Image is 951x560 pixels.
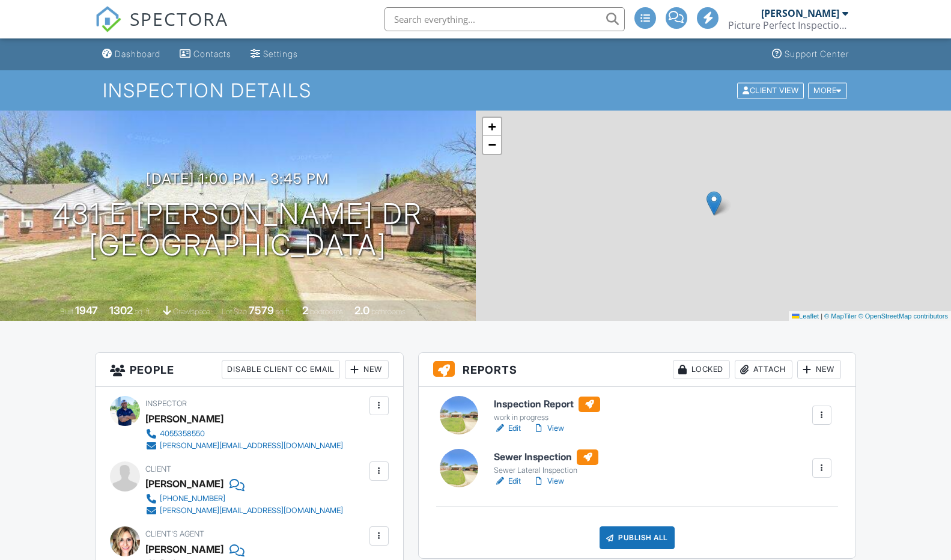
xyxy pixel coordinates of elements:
h6: Sewer Inspection [494,449,598,465]
div: 1947 [75,304,98,317]
div: [PERSON_NAME][EMAIL_ADDRESS][DOMAIN_NAME] [160,441,343,451]
span: crawlspace [173,307,210,316]
div: Disable Client CC Email [222,360,340,379]
div: [PERSON_NAME] [145,475,223,493]
img: The Best Home Inspection Software - Spectora [95,6,121,32]
div: Attach [735,360,792,379]
a: SPECTORA [95,16,228,41]
h3: People [96,353,403,387]
h1: 431 E [PERSON_NAME] Dr [GEOGRAPHIC_DATA] [53,198,422,262]
div: Publish All [600,526,675,549]
span: Lot Size [222,307,247,316]
span: Client [145,464,171,473]
input: Search everything... [384,7,625,31]
div: New [797,360,841,379]
a: © MapTiler [824,312,857,320]
a: Zoom out [483,136,501,154]
span: | [821,312,822,320]
span: Client's Agent [145,529,204,538]
span: − [488,137,496,152]
div: More [808,82,847,99]
a: © OpenStreetMap contributors [858,312,948,320]
div: Client View [737,82,804,99]
a: Zoom in [483,118,501,136]
div: [PHONE_NUMBER] [160,494,225,504]
a: Edit [494,475,521,487]
h6: Inspection Report [494,397,600,412]
span: + [488,119,496,134]
div: Dashboard [115,49,160,59]
div: 1302 [109,304,133,317]
div: [PERSON_NAME] [145,540,223,558]
div: [PERSON_NAME][EMAIL_ADDRESS][DOMAIN_NAME] [160,506,343,516]
div: work in progress [494,413,600,422]
a: Client View [736,85,807,94]
a: Dashboard [97,43,165,65]
h3: Reports [419,353,855,387]
h1: Inspection Details [103,80,848,101]
a: Leaflet [792,312,819,320]
a: [PHONE_NUMBER] [145,493,343,505]
span: SPECTORA [130,6,228,31]
a: View [533,422,564,434]
div: New [345,360,389,379]
div: 2 [302,304,308,317]
span: sq. ft. [135,307,151,316]
div: [PERSON_NAME] [145,410,223,428]
div: Locked [673,360,730,379]
div: 7579 [249,304,274,317]
div: Picture Perfect Inspections, LLC [728,19,848,31]
img: Marker [706,191,722,216]
span: sq.ft. [276,307,291,316]
div: Support Center [785,49,849,59]
span: Built [60,307,73,316]
div: Sewer Lateral Inspection [494,466,598,475]
a: 4055358550 [145,428,343,440]
div: [PERSON_NAME] [761,7,839,19]
a: Sewer Inspection Sewer Lateral Inspection [494,449,598,476]
span: bathrooms [371,307,406,316]
a: Edit [494,422,521,434]
a: Support Center [767,43,854,65]
div: 4055358550 [160,429,205,439]
span: Inspector [145,399,187,408]
a: Settings [246,43,303,65]
a: [PERSON_NAME][EMAIL_ADDRESS][DOMAIN_NAME] [145,440,343,452]
a: View [533,475,564,487]
div: 2.0 [354,304,369,317]
div: Settings [263,49,298,59]
div: Contacts [193,49,231,59]
span: bedrooms [310,307,343,316]
h3: [DATE] 1:00 pm - 3:45 pm [146,171,329,187]
a: Contacts [175,43,236,65]
a: Inspection Report work in progress [494,397,600,423]
a: [PERSON_NAME][EMAIL_ADDRESS][DOMAIN_NAME] [145,505,343,517]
